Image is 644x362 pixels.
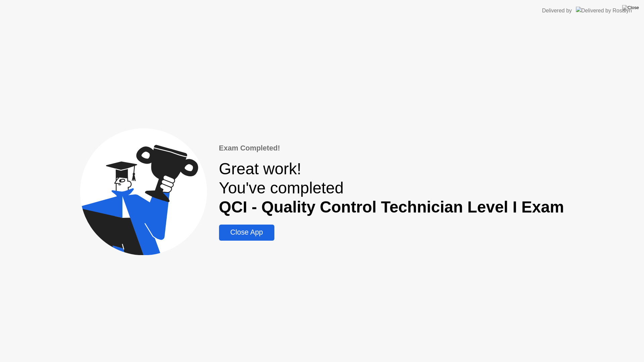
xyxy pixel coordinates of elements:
img: Close [622,5,639,10]
img: Delivered by Rosalyn [576,7,632,14]
b: QCI - Quality Control Technician Level I Exam [219,198,564,216]
button: Close App [219,225,274,241]
div: Delivered by [542,7,572,15]
div: Great work! You've completed [219,159,564,217]
div: Exam Completed! [219,143,564,154]
div: Close App [221,228,272,237]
